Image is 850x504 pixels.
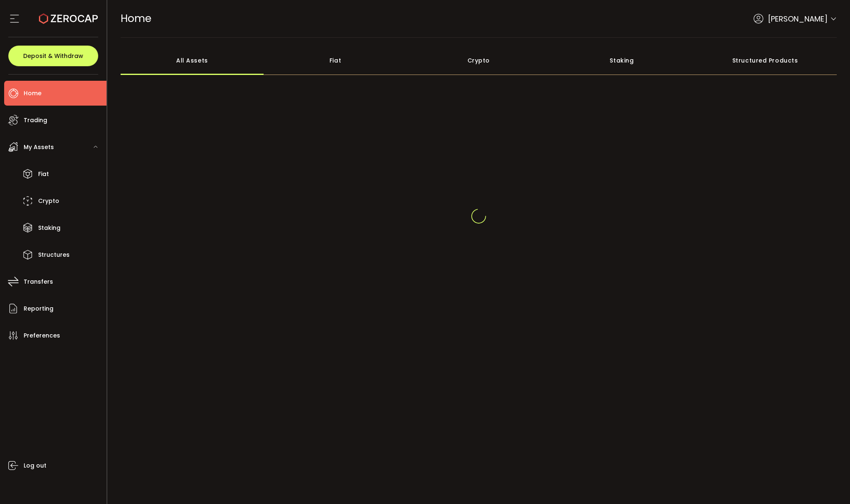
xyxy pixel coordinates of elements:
[24,141,54,153] span: My Assets
[24,276,53,288] span: Transfers
[121,11,151,26] span: Home
[38,168,49,180] span: Fiat
[121,46,264,75] div: All Assets
[24,114,47,126] span: Trading
[38,249,70,261] span: Structures
[24,460,46,472] span: Log out
[24,330,60,342] span: Preferences
[264,46,407,75] div: Fiat
[24,303,53,315] span: Reporting
[768,13,828,24] span: [PERSON_NAME]
[24,87,41,99] span: Home
[693,46,837,75] div: Structured Products
[407,46,550,75] div: Crypto
[38,222,61,234] span: Staking
[550,46,694,75] div: Staking
[38,195,59,207] span: Crypto
[23,53,83,59] span: Deposit & Withdraw
[8,46,98,66] button: Deposit & Withdraw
